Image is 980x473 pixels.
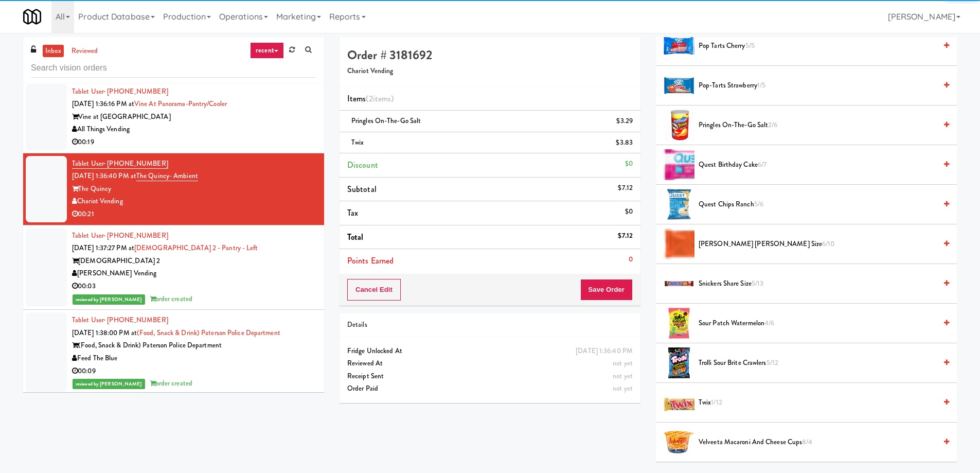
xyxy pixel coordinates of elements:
[699,277,936,290] span: Snickers Share Size
[699,159,936,171] span: Quest Birthday Cake
[351,137,364,147] span: Twix
[629,253,633,266] div: 0
[72,183,316,196] div: The Quincy
[347,345,633,358] div: Fridge Unlocked At
[23,153,324,225] li: Tablet User· [PHONE_NUMBER][DATE] 1:36:40 PM atThe Quincy- AmbientThe QuincyChariot Vending00:21
[23,8,41,26] img: Micromart
[72,159,168,169] a: Tablet User· [PHONE_NUMBER]
[580,279,633,301] button: Save Order
[764,318,774,328] span: 4/6
[69,45,101,58] a: reviewed
[767,358,778,367] span: 5/12
[699,396,936,409] span: Twix
[72,255,316,268] div: [DEMOGRAPHIC_DATA] 2
[104,315,168,325] span: · [PHONE_NUMBER]
[711,397,722,407] span: 1/12
[23,225,324,310] li: Tablet User· [PHONE_NUMBER][DATE] 1:37:27 PM at[DEMOGRAPHIC_DATA] 2 - Pantry - Left[DEMOGRAPHIC_D...
[699,238,936,251] span: [PERSON_NAME] [PERSON_NAME] Size
[72,315,168,325] a: Tablet User· [PHONE_NUMBER]
[347,159,378,171] span: Discount
[72,231,168,240] a: Tablet User· [PHONE_NUMBER]
[699,119,936,132] span: Pringles On-the-Go Salt
[802,437,812,447] span: 8/4
[625,157,633,170] div: $0
[134,99,227,109] a: Vine at Panorama-Pantry/Cooler
[31,59,316,78] input: Search vision orders
[699,436,936,449] span: Velveeta Macaroni and Cheese Cups
[23,81,324,153] li: Tablet User· [PHONE_NUMBER][DATE] 1:36:16 PM atVine at Panorama-Pantry/CoolerVine at [GEOGRAPHIC_...
[616,115,633,128] div: $3.29
[347,370,633,383] div: Receipt Sent
[72,111,316,124] div: Vine at [GEOGRAPHIC_DATA]
[347,357,633,370] div: Reviewed At
[72,86,168,96] a: Tablet User· [PHONE_NUMBER]
[699,79,936,92] span: Pop-Tarts Strawberry
[694,238,949,251] div: [PERSON_NAME] [PERSON_NAME] Size6/10
[72,267,316,280] div: [PERSON_NAME] Vending
[73,294,145,305] span: reviewed by [PERSON_NAME]
[613,358,633,368] span: not yet
[134,243,258,253] a: [DEMOGRAPHIC_DATA] 2 - Pantry - Left
[136,171,198,181] a: The Quincy- Ambient
[351,116,421,126] span: Pringles On-the-Go Salt
[699,317,936,330] span: Sour Patch Watermelon
[752,278,763,288] span: 5/13
[43,45,64,58] a: inbox
[822,239,834,249] span: 6/10
[23,310,324,395] li: Tablet User· [PHONE_NUMBER][DATE] 1:38:00 PM at(Food, Snack & Drink) Paterson Police Department(F...
[72,280,316,293] div: 00:03
[699,40,936,52] span: Pop Tarts Cherry
[699,357,936,370] span: Trolli Sour Brite Crawlers
[373,93,391,104] ng-pluralize: items
[104,231,168,240] span: · [PHONE_NUMBER]
[347,279,401,301] button: Cancel Edit
[754,199,763,209] span: 5/6
[347,255,394,267] span: Points Earned
[137,328,280,338] a: (Food, Snack & Drink) Paterson Police Department
[618,230,633,242] div: $7.12
[347,67,633,75] h5: Chariot Vending
[616,136,633,149] div: $3.83
[73,379,145,389] span: reviewed by [PERSON_NAME]
[618,182,633,195] div: $7.12
[72,339,316,352] div: (Food, Snack & Drink) Paterson Police Department
[694,277,949,290] div: Snickers Share Size5/13
[72,243,134,253] span: [DATE] 1:37:27 PM at
[625,205,633,218] div: $0
[694,40,949,52] div: Pop Tarts Cherry5/5
[694,317,949,330] div: Sour Patch Watermelon4/6
[613,371,633,381] span: not yet
[150,294,192,304] span: order created
[347,207,358,219] span: Tax
[576,345,633,358] div: [DATE] 1:36:40 PM
[250,42,284,59] a: recent
[347,382,633,395] div: Order Paid
[72,328,137,338] span: [DATE] 1:38:00 PM at
[150,378,192,388] span: order created
[72,365,316,378] div: 00:09
[694,79,949,92] div: Pop-Tarts Strawberry1/5
[104,159,168,168] span: · [PHONE_NUMBER]
[694,396,949,409] div: Twix1/12
[72,195,316,208] div: Chariot Vending
[347,319,633,331] div: Details
[613,383,633,393] span: not yet
[347,183,377,195] span: Subtotal
[72,99,134,109] span: [DATE] 1:36:16 PM at
[745,41,755,50] span: 5/5
[699,198,936,211] span: Quest Chips Ranch
[72,352,316,365] div: Feed The Blue
[694,198,949,211] div: Quest Chips Ranch5/6
[72,136,316,149] div: 00:19
[757,80,765,90] span: 1/5
[366,93,394,104] span: (2 )
[694,119,949,132] div: Pringles On-the-Go Salt2/6
[72,123,316,136] div: All Things Vending
[104,86,168,96] span: · [PHONE_NUMBER]
[347,48,633,62] h4: Order # 3181692
[694,159,949,171] div: Quest Birthday Cake6/7
[694,436,949,449] div: Velveeta Macaroni and Cheese Cups8/4
[72,171,136,181] span: [DATE] 1:36:40 PM at
[72,208,316,221] div: 00:21
[768,120,777,130] span: 2/6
